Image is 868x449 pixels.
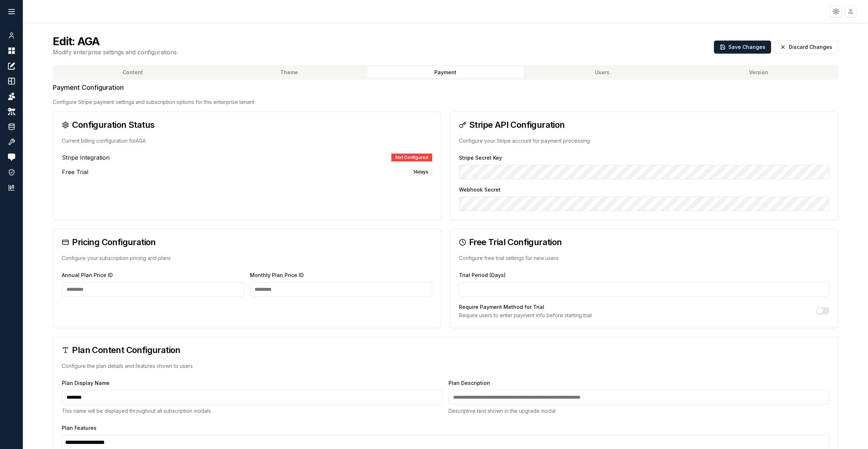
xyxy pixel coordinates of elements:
label: Plan Features [62,425,97,431]
div: 14 days [409,168,432,176]
button: Discard Changes [774,41,838,54]
img: feedback [8,154,15,161]
p: Current billing configuration for AGA [62,137,432,144]
button: Version [680,67,837,78]
h3: Stripe API Configuration [459,121,829,129]
label: Stripe Secret Key [459,155,502,161]
label: Plan Description [448,380,490,386]
h2: Edit: AGA [53,35,177,48]
h3: Configuration Status [62,121,432,129]
button: Content [54,67,211,78]
span: Stripe Integration [62,153,110,162]
span: Free Trial [62,168,88,176]
label: Trial Period (Days) [459,272,506,278]
p: Configure your subscription pricing and plans [62,255,432,262]
button: Save Changes [714,41,771,54]
p: Descriptive text shown in the upgrade modal [448,407,829,415]
p: Configure your Stripe account for payment processing [459,137,829,144]
h3: Free Trial Configuration [459,238,829,247]
p: Require users to enter payment info before starting trial [459,312,592,319]
h3: Payment Configuration [53,83,838,93]
label: Plan Display Name [62,380,110,386]
h3: Plan Content Configuration [62,346,829,354]
label: Monthly Plan Price ID [250,272,304,278]
p: Configure Stripe payment settings and subscription options for this enterprise tenant [53,98,838,106]
p: This name will be displayed throughout all subscription modals [62,407,443,415]
label: Webhook Secret [459,186,501,193]
img: placeholder-user.jpg [846,6,856,17]
p: Configure the plan details and features shown to users [62,362,829,370]
button: Users [524,67,680,78]
button: Theme [211,67,367,78]
p: Configure free trial settings for new users [459,255,829,262]
p: Modify enterprise settings and configurations [53,48,177,56]
h3: Pricing Configuration [62,238,432,247]
label: Annual Plan Price ID [62,272,113,278]
button: Payment [367,67,524,78]
label: Require Payment Method for Trial [459,304,544,310]
div: Not Configured [391,154,432,161]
